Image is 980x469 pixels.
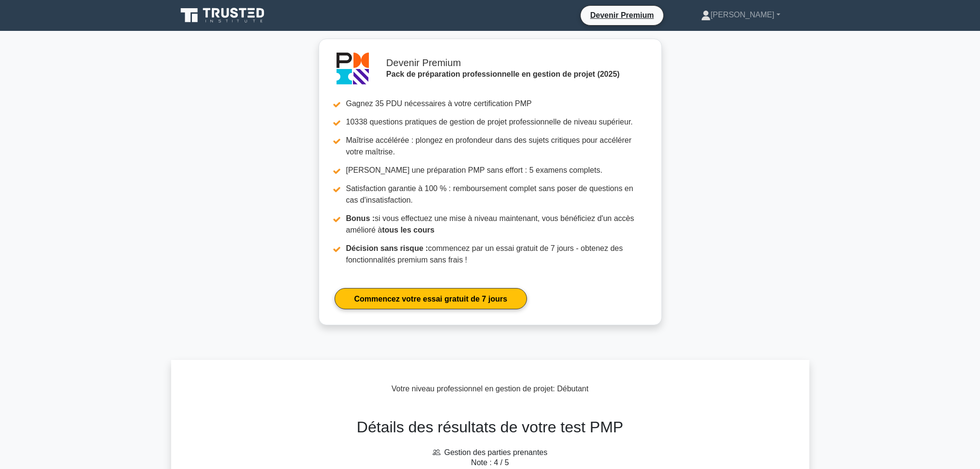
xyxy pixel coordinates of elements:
[585,9,660,21] a: Devenir Premium
[590,11,654,19] font: Devenir Premium
[678,5,804,25] a: [PERSON_NAME]
[357,418,623,436] font: Détails des résultats de votre test PMP
[444,448,547,456] font: Gestion des parties prenantes
[392,385,553,393] font: Votre niveau professionnel en gestion de projet
[471,458,509,467] font: Note : 4 / 5
[553,385,588,393] font: : Débutant
[711,11,775,19] font: [PERSON_NAME]
[335,288,527,309] a: Commencez votre essai gratuit de 7 jours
